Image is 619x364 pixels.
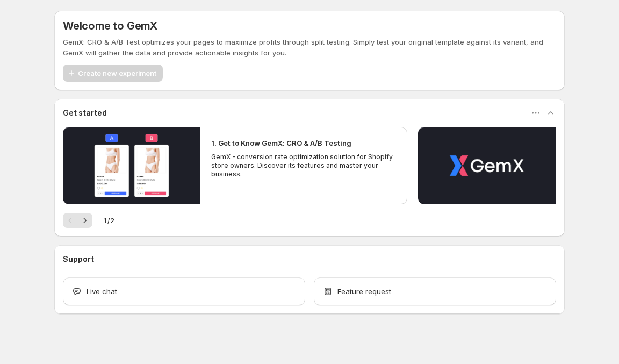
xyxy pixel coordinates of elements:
[63,19,157,32] h5: Welcome to GemX
[63,127,200,204] button: Play video
[418,127,556,204] button: Play video
[211,153,396,179] p: GemX - conversion rate optimization solution for Shopify store owners. Discover its features and ...
[63,254,94,265] h3: Support
[63,108,107,118] h3: Get started
[87,286,117,297] span: Live chat
[337,286,391,297] span: Feature request
[63,37,556,58] p: GemX: CRO & A/B Test optimizes your pages to maximize profits through split testing. Simply test ...
[103,215,114,226] span: 1 / 2
[63,213,92,228] nav: Pagination
[77,213,92,228] button: Next
[211,138,351,148] h2: 1. Get to Know GemX: CRO & A/B Testing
